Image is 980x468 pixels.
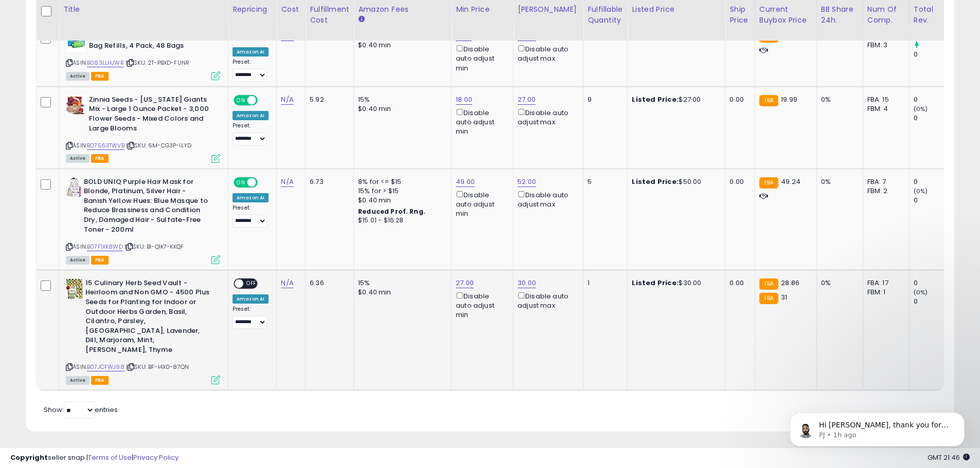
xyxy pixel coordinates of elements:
[518,95,536,105] a: 27.00
[632,278,679,288] b: Listed Price:
[358,278,443,288] div: 15%
[235,96,247,104] span: ON
[358,196,443,205] div: $0.40 min
[133,453,179,462] a: Privacy Policy
[310,278,346,288] div: 6.36
[66,154,90,163] span: All listings currently available for purchase on Amazon
[91,154,109,163] span: FBA
[914,50,955,59] div: 0
[867,278,901,288] div: FBA: 17
[45,30,175,120] span: Hi [PERSON_NAME], thank you for confirming. We’ve already sent the authorization email. Please fo...
[66,72,90,81] span: All listings currently available for purchase on Amazon
[235,178,247,186] span: ON
[281,278,293,288] a: N/A
[914,187,928,195] small: (0%)
[632,95,679,104] b: Listed Price:
[759,278,778,290] small: FBA
[44,405,118,415] span: Show: entries
[587,95,619,104] div: 9
[243,279,260,288] span: OFF
[759,4,812,26] div: Current Buybox Price
[310,95,346,104] div: 5.92
[518,4,579,15] div: [PERSON_NAME]
[456,278,474,288] a: 27.00
[587,278,619,288] div: 1
[91,376,109,385] span: FBA
[233,111,269,120] div: Amazon AI
[66,177,81,198] img: 41h63S6YcpL._SL40_.jpg
[781,95,797,104] span: 19.99
[632,95,717,104] div: $27.00
[518,43,575,63] div: Disable auto adjust max
[66,278,220,383] div: ASIN:
[518,278,536,288] a: 30.00
[233,47,269,57] div: Amazon AI
[358,15,364,24] small: Amazon Fees.
[358,104,443,114] div: $0.40 min
[281,177,293,187] a: N/A
[256,96,273,104] span: OFF
[914,95,955,104] div: 0
[358,216,443,225] div: $15.01 - $16.28
[729,95,746,104] div: 0.00
[358,95,443,104] div: 15%
[126,363,189,371] span: | SKU: BF-I4X0-87QN
[66,95,86,116] img: 61ajRHE2ZtL._SL40_.jpg
[729,4,750,26] div: Ship Price
[87,363,124,371] a: B07JCFWJ98
[281,95,293,105] a: N/A
[867,186,901,196] div: FBM: 2
[233,193,269,202] div: Amazon AI
[821,177,855,186] div: 0%
[233,294,269,304] div: Amazon AI
[88,453,132,462] a: Terms of Use
[821,278,855,288] div: 0%
[358,41,443,50] div: $0.40 min
[256,178,273,186] span: OFF
[729,278,746,288] div: 0.00
[358,4,447,15] div: Amazon Fees
[63,4,224,15] div: Title
[66,95,220,162] div: ASIN:
[867,177,901,186] div: FBA: 7
[66,256,90,265] span: All listings currently available for purchase on Amazon
[310,4,349,26] div: Fulfillment Cost
[587,4,623,26] div: Fulfillable Quantity
[456,290,505,320] div: Disable auto adjust min
[456,95,472,105] a: 18.00
[126,141,191,149] span: | SKU: 6M-CG3P-ILYD
[632,177,717,186] div: $50.00
[518,177,536,187] a: 52.00
[281,4,301,15] div: Cost
[66,278,83,299] img: 51s8ingzR-L._SL40_.jpg
[456,43,505,73] div: Disable auto adjust min
[914,114,955,123] div: 0
[10,453,48,462] strong: Copyright
[914,4,951,26] div: Total Rev.
[233,59,269,82] div: Preset:
[867,95,901,104] div: FBA: 15
[126,59,189,67] span: | SKU: 2T-PBXD-FUNR
[774,391,980,463] iframe: Intercom notifications message
[867,41,901,50] div: FBM: 3
[456,177,475,187] a: 49.00
[358,288,443,297] div: $0.40 min
[781,292,787,302] span: 31
[87,242,123,251] a: B07F1XK8WD
[456,107,505,137] div: Disable auto adjust min
[87,141,124,150] a: B07563TWVB
[358,207,425,216] b: Reduced Prof. Rng.
[518,107,575,127] div: Disable auto adjust max
[456,189,505,219] div: Disable auto adjust min
[632,177,679,186] b: Listed Price:
[233,4,272,15] div: Repricing
[518,189,575,209] div: Disable auto adjust max
[632,4,721,15] div: Listed Price
[45,40,177,49] p: Message from PJ, sent 1h ago
[914,278,955,288] div: 0
[87,59,124,67] a: B083LLHJWR
[358,186,443,196] div: 15% for > $15
[821,4,859,26] div: BB Share 24h.
[233,122,269,145] div: Preset:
